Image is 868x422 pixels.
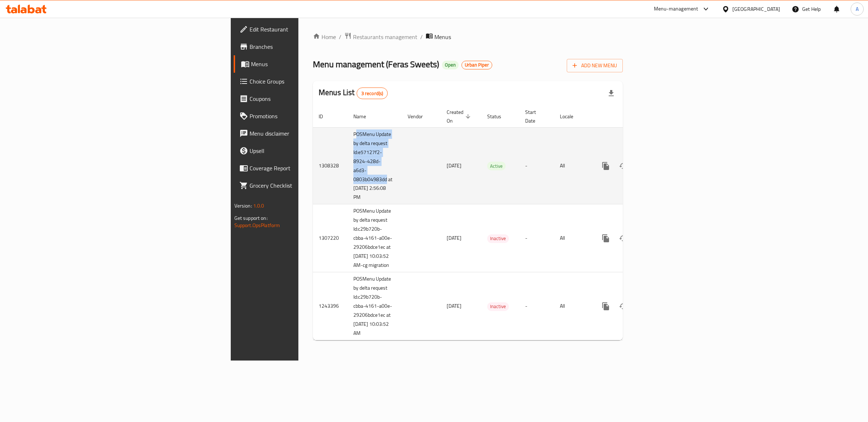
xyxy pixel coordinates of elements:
[353,112,375,121] span: Name
[250,164,370,172] span: Coverage Report
[654,5,698,13] div: Menu-management
[253,201,264,210] span: 1.0.0
[357,88,388,99] div: Total records count
[234,221,280,230] a: Support.OpsPlatform
[234,90,376,107] a: Coupons
[732,5,780,13] div: [GEOGRAPHIC_DATA]
[442,62,459,68] span: Open
[447,161,461,170] span: [DATE]
[234,73,376,90] a: Choice Groups
[234,125,376,142] a: Menu disclaimer
[234,55,376,73] a: Menus
[567,59,623,72] button: Add New Menu
[447,301,461,311] span: [DATE]
[420,33,423,41] li: /
[519,127,554,204] td: -
[597,230,614,247] button: more
[447,108,473,125] span: Created On
[344,32,417,42] a: Restaurants management
[560,112,583,121] span: Locale
[554,204,591,272] td: All
[408,112,432,121] span: Vendor
[250,77,370,86] span: Choice Groups
[442,61,459,69] div: Open
[319,112,332,121] span: ID
[434,33,451,41] span: Menus
[353,33,417,41] span: Restaurants management
[313,56,439,72] span: Menu management ( Feras Sweets )
[856,5,859,13] span: A
[234,213,268,223] span: Get support on:
[519,204,554,272] td: -
[591,106,672,128] th: Actions
[554,127,591,204] td: All
[313,32,623,42] nav: breadcrumb
[313,106,672,341] table: enhanced table
[319,87,388,99] h2: Menus List
[487,162,506,170] span: Active
[573,61,617,70] span: Add New Menu
[234,38,376,55] a: Branches
[487,234,509,243] span: Inactive
[614,298,632,315] button: Change Status
[614,230,632,247] button: Change Status
[234,107,376,125] a: Promotions
[487,302,509,311] div: Inactive
[603,85,620,102] div: Export file
[234,21,376,38] a: Edit Restaurant
[447,233,461,243] span: [DATE]
[250,129,370,138] span: Menu disclaimer
[519,272,554,340] td: -
[234,159,376,177] a: Coverage Report
[487,234,509,243] div: Inactive
[250,94,370,103] span: Coupons
[462,62,492,68] span: Urban Piper
[597,298,614,315] button: more
[234,177,376,194] a: Grocery Checklist
[234,201,252,210] span: Version:
[554,272,591,340] td: All
[250,181,370,190] span: Grocery Checklist
[250,146,370,155] span: Upsell
[250,112,370,120] span: Promotions
[487,302,509,311] span: Inactive
[250,25,370,34] span: Edit Restaurant
[487,112,511,121] span: Status
[234,142,376,159] a: Upsell
[250,42,370,51] span: Branches
[614,157,632,175] button: Change Status
[251,60,370,68] span: Menus
[597,157,614,175] button: more
[525,108,545,125] span: Start Date
[357,90,388,97] span: 3 record(s)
